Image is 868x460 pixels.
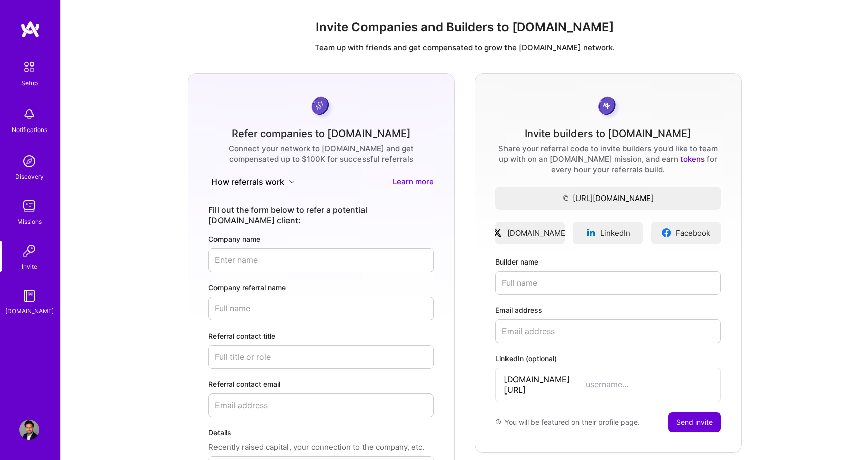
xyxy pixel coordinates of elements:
div: Setup [21,78,38,88]
img: purpleCoin [308,94,334,120]
div: Invite [22,261,37,272]
input: Enter name [208,248,434,272]
h1: Invite Companies and Builders to [DOMAIN_NAME] [69,20,860,35]
div: Share your referral code to invite builders you'd like to team up with on an [DOMAIN_NAME] missio... [495,143,721,175]
img: facebookLogo [661,228,672,238]
span: [DOMAIN_NAME][URL] [504,374,586,396]
div: [DOMAIN_NAME] [5,306,54,316]
button: [URL][DOMAIN_NAME] [495,187,721,210]
div: You will be featured on their profile page. [495,412,640,432]
a: Facebook [651,222,721,244]
div: Refer companies to [DOMAIN_NAME] [232,128,411,139]
img: grayCoin [595,94,621,120]
label: Company referral name [208,282,434,293]
button: Send invite [668,412,721,432]
label: Email address [495,305,721,315]
img: User Avatar [19,420,39,440]
img: guide book [19,286,39,306]
img: Invite [19,241,39,261]
label: Company name [208,234,434,244]
a: LinkedIn [573,222,643,244]
label: Referral contact email [208,379,434,389]
span: Facebook [676,228,710,238]
a: [DOMAIN_NAME] [495,222,565,244]
div: Notifications [12,124,47,135]
button: How referrals work [208,176,298,188]
input: Email address [208,393,434,417]
img: xLogo [492,228,503,238]
label: Builder name [495,256,721,267]
input: Full name [208,297,434,320]
img: bell [19,104,39,124]
div: Fill out the form below to refer a potential [DOMAIN_NAME] client: [208,205,434,226]
span: [DOMAIN_NAME] [507,228,568,238]
input: Full name [495,271,721,295]
div: Connect your network to [DOMAIN_NAME] and get compensated up to $100K for successful referrals [208,143,434,164]
a: Learn more [393,176,434,188]
a: User Avatar [17,420,42,440]
img: discovery [19,151,39,171]
img: logo [20,20,40,38]
img: setup [19,56,40,78]
span: [URL][DOMAIN_NAME] [495,193,721,204]
div: Discovery [15,171,44,182]
div: Invite builders to [DOMAIN_NAME] [525,128,691,139]
input: Email address [495,319,721,343]
div: Missions [17,216,42,227]
img: teamwork [19,196,39,216]
span: LinkedIn [600,228,630,238]
label: Details [208,427,434,438]
label: LinkedIn (optional) [495,353,721,364]
a: tokens [680,154,705,164]
p: Team up with friends and get compensated to grow the [DOMAIN_NAME] network. [69,42,860,53]
p: Recently raised capital, your connection to the company, etc. [208,442,434,452]
label: Referral contact title [208,331,434,341]
input: Full title or role [208,345,434,369]
img: linkedinLogo [586,228,596,238]
input: username... [586,379,712,390]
